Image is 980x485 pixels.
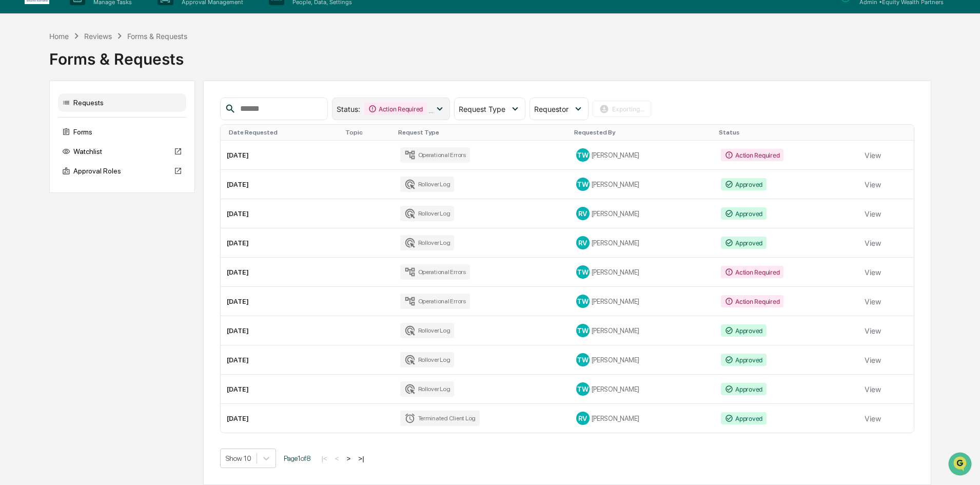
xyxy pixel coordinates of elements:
button: View [865,174,881,195]
div: Rollover Log [400,235,454,250]
div: RV [576,412,590,425]
div: TW [576,265,590,279]
p: How can we help? [10,22,187,38]
div: TW [576,324,590,337]
td: [DATE] [221,345,341,375]
a: Powered byPylon [72,173,124,182]
a: 🔎Data Lookup [6,145,69,163]
div: Requests [58,93,186,112]
div: Rollover Log [400,352,454,367]
div: [PERSON_NAME] [576,353,709,366]
td: [DATE] [221,141,341,170]
div: [PERSON_NAME] [576,324,709,337]
div: Requested By [574,129,711,136]
button: > [344,454,354,463]
div: [PERSON_NAME] [576,236,709,249]
div: 🖐️ [10,130,18,139]
div: [PERSON_NAME] [576,148,709,162]
td: [DATE] [221,170,341,199]
div: [PERSON_NAME] [576,265,709,279]
button: Exporting... [593,101,651,117]
div: 🔎 [10,150,18,158]
a: 🗄️Attestations [70,125,131,144]
div: Forms & Requests [49,42,931,68]
div: Approved [721,354,767,366]
div: Approved [721,412,767,424]
span: Request Type [459,105,505,113]
div: Forms [58,123,186,141]
div: Operational Errors [400,294,470,309]
div: Forms & Requests [127,32,187,41]
span: Attestations [85,129,127,140]
div: TW [576,178,590,191]
td: [DATE] [221,258,341,287]
div: Action Required [364,103,427,115]
span: Preclearance [21,129,66,140]
div: Action Required [721,149,783,161]
div: Action Required [721,295,783,307]
div: [PERSON_NAME] [576,295,709,308]
div: Rollover Log [400,177,454,192]
button: Start new chat [174,82,187,94]
img: 1746055101610-c473b297-6a78-478c-a979-82029cc54cd1 [10,79,29,97]
div: TW [576,353,590,366]
div: Reviews [84,32,112,41]
div: Date Requested [229,129,337,136]
div: Watchlist [58,142,186,161]
td: [DATE] [221,228,341,258]
div: Approved [721,237,767,249]
div: [PERSON_NAME] [576,207,709,220]
div: Approved [721,383,767,395]
div: TW [576,295,590,308]
div: Approval Roles [58,162,186,180]
button: View [865,232,881,253]
div: Start new chat [35,79,168,89]
div: TW [576,148,590,162]
div: Status [719,129,854,136]
button: View [865,291,881,312]
div: RV [576,236,590,249]
div: Rollover Log [400,381,454,397]
td: [DATE] [221,404,341,433]
div: Action Required [721,266,783,278]
div: Request Type [398,129,565,136]
div: Home [49,32,69,41]
span: Requestor [534,105,569,113]
div: [PERSON_NAME] [576,412,709,425]
div: We're available if you need us! [35,89,130,97]
div: RV [576,207,590,220]
div: Rollover Log [400,323,454,338]
button: View [865,408,881,429]
div: Approved [721,324,767,337]
button: View [865,379,881,399]
span: Status : [337,105,360,113]
button: View [865,350,881,370]
button: >| [355,454,367,463]
div: [PERSON_NAME] [576,178,709,191]
td: [DATE] [221,287,341,316]
div: Topic [345,129,390,136]
a: 🖐️Preclearance [6,125,70,144]
span: Data Lookup [21,149,65,159]
div: Operational Errors [400,147,470,163]
button: View [865,145,881,165]
div: 🗄️ [74,130,83,139]
td: [DATE] [221,375,341,404]
div: Approved [721,178,767,190]
div: Operational Errors [400,264,470,280]
div: Terminated Client Log [400,411,480,426]
button: |< [319,454,330,463]
div: Rollover Log [400,206,454,221]
span: Pylon [102,174,124,182]
button: View [865,203,881,224]
span: Page 1 of 8 [284,454,311,462]
div: Approved [721,207,767,220]
td: [DATE] [221,316,341,345]
button: View [865,262,881,282]
button: View [865,320,881,341]
td: [DATE] [221,199,341,228]
div: TW [576,382,590,396]
button: < [332,454,342,463]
